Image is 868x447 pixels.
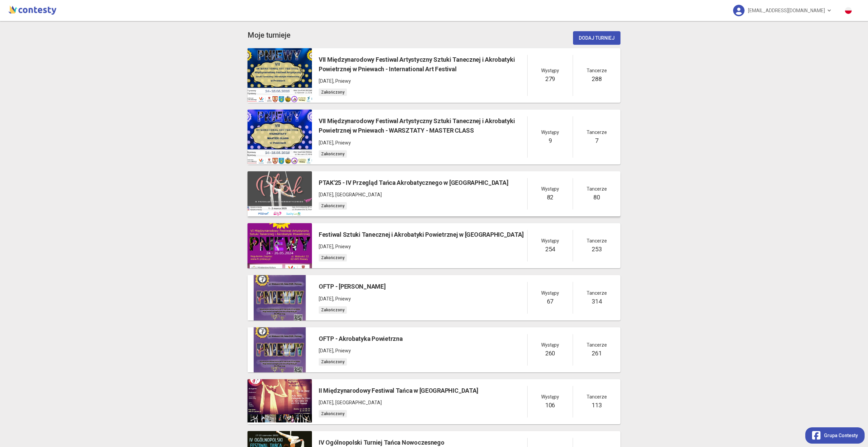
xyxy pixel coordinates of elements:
span: Zakończony [319,358,347,366]
span: Zakończony [319,410,347,417]
h5: VII Międzynarodowy Festiwal Artystyczny Sztuki Tanecznej i Akrobatyki Powietrznej w Pniewach - In... [319,55,527,74]
h5: 67 [547,297,553,306]
h5: 80 [593,193,600,202]
h5: 7 [595,136,598,145]
span: Tancerze [587,393,607,401]
span: , Pniewy [333,348,351,353]
h5: VII Międzynarodowy Festiwal Artystyczny Sztuki Tanecznej i Akrobatyki Powietrznej w Pniewach - WA... [319,116,527,136]
span: Tancerze [587,341,607,349]
span: , [GEOGRAPHIC_DATA] [333,400,382,405]
h5: PTAK'25 - IV Przegląd Tańca Akrobatycznego w [GEOGRAPHIC_DATA] [319,178,508,188]
span: Występy [541,341,559,349]
h5: 253 [592,245,601,254]
span: , Pniewy [333,296,351,302]
span: Zakończony [319,150,347,158]
span: Występy [541,393,559,401]
span: Tancerze [587,67,607,74]
span: Zakończony [319,202,347,210]
h5: 106 [545,401,555,410]
span: Tancerze [587,129,607,136]
h5: 261 [592,349,601,358]
span: Zakończony [319,306,347,314]
span: [EMAIL_ADDRESS][DOMAIN_NAME] [748,3,825,18]
h5: Festiwal Sztuki Tanecznej i Akrobatyki Powietrznej w [GEOGRAPHIC_DATA] [319,230,524,239]
span: [DATE] [319,244,333,249]
span: , Pniewy [333,244,351,249]
span: Grupa Contesty [824,432,858,439]
span: Zakończony [319,254,347,261]
span: Tancerze [587,289,607,297]
span: [DATE] [319,140,333,145]
h5: 82 [547,193,553,202]
h5: 288 [592,74,601,84]
span: Występy [541,67,559,74]
span: Występy [541,237,559,245]
h5: OFTP - Akrobatyka Powietrzna [319,334,402,344]
span: [DATE] [319,348,333,353]
h5: OFTP - [PERSON_NAME] [319,282,386,291]
span: Tancerze [587,237,607,245]
app-title: competition-list.title [248,30,291,41]
span: , Pniewy [333,78,351,84]
button: Dodaj turniej [573,31,620,45]
h5: 260 [545,349,555,358]
span: Zakończony [319,89,347,96]
span: [DATE] [319,192,333,197]
span: [DATE] [319,296,333,302]
h5: 279 [545,74,555,84]
h5: 113 [592,401,601,410]
span: Występy [541,129,559,136]
span: Tancerze [587,185,607,193]
span: [DATE] [319,400,333,405]
span: Występy [541,289,559,297]
h5: 314 [592,297,601,306]
span: Występy [541,185,559,193]
span: , [GEOGRAPHIC_DATA] [333,192,382,197]
span: [DATE] [319,78,333,84]
h5: II Międzynarodowy Festiwal Tańca w [GEOGRAPHIC_DATA] [319,386,478,395]
h3: Moje turnieje [248,30,291,41]
h5: 254 [545,245,555,254]
h5: 9 [549,136,552,145]
span: , Pniewy [333,140,351,145]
